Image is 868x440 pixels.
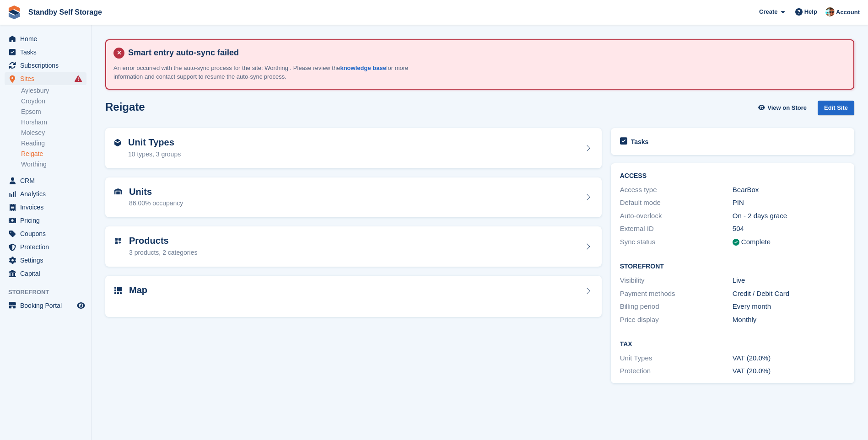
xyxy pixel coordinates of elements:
h2: Tax [620,341,845,348]
span: Create [759,7,777,16]
span: Sites [20,72,75,85]
span: Analytics [20,188,75,200]
span: Subscriptions [20,59,75,72]
a: menu [5,174,86,187]
a: Map [105,276,602,317]
a: Croydon [21,97,86,106]
img: stora-icon-8386f47178a22dfd0bd8f6a31ec36ba5ce8667c1dd55bd0f319d3a0aa187defe.svg [7,5,21,19]
span: Help [804,7,817,16]
h2: ACCESS [620,172,845,180]
div: Visibility [620,275,733,286]
a: Reigate [21,150,86,158]
a: menu [5,214,86,227]
div: Monthly [733,315,845,325]
h2: Tasks [631,138,649,146]
a: Worthing [21,160,86,169]
a: Standby Self Storage [25,5,106,20]
div: External ID [620,224,733,234]
div: Default mode [620,198,733,208]
div: 504 [733,224,845,234]
div: Protection [620,366,733,376]
span: Account [836,8,860,17]
h2: Map [129,285,147,295]
h4: Smart entry auto-sync failed [124,48,846,58]
a: Aylesbury [21,86,86,95]
div: 10 types, 3 groups [128,150,181,159]
h2: Reigate [105,101,145,113]
div: 86.00% occupancy [129,199,183,208]
a: menu [5,254,86,267]
div: Complete [741,237,771,247]
img: Michael Walker [825,7,835,16]
a: menu [5,299,86,312]
img: map-icn-33ee37083ee616e46c38cad1a60f524a97daa1e2b2c8c0bc3eb3415660979fc1.svg [114,287,122,294]
i: Smart entry sync failures have occurred [75,75,82,82]
a: Unit Types 10 types, 3 groups [105,128,602,168]
a: menu [5,188,86,200]
a: knowledge base [340,64,386,71]
a: Molesey [21,129,86,137]
div: Sync status [620,237,733,247]
span: Pricing [20,214,75,227]
h2: Storefront [620,263,845,270]
span: Settings [20,254,75,267]
a: Units 86.00% occupancy [105,177,602,218]
a: Horsham [21,118,86,127]
a: menu [5,267,86,280]
a: menu [5,227,86,240]
div: Live [733,275,845,286]
a: Edit Site [818,101,854,119]
div: PIN [733,198,845,208]
div: Edit Site [818,101,854,116]
span: Protection [20,241,75,253]
div: Credit / Debit Card [733,289,845,299]
span: CRM [20,174,75,187]
a: menu [5,59,86,72]
span: Invoices [20,201,75,214]
p: An error occurred with the auto-sync process for the site: Worthing . Please review the for more ... [113,64,434,81]
a: menu [5,32,86,45]
a: Epsom [21,107,86,116]
div: VAT (20.0%) [733,353,845,364]
div: Access type [620,185,733,195]
span: Capital [20,267,75,280]
div: Unit Types [620,353,733,364]
div: Every month [733,301,845,312]
h2: Unit Types [128,137,181,148]
div: 3 products, 2 categories [129,248,197,258]
span: View on Store [767,103,807,113]
img: custom-product-icn-752c56ca05d30b4aa98f6f15887a0e09747e85b44ffffa43cff429088544963d.svg [114,237,122,245]
a: menu [5,241,86,253]
a: Preview store [75,300,86,311]
span: Home [20,32,75,45]
div: VAT (20.0%) [733,366,845,376]
span: Storefront [8,288,91,297]
div: BearBox [733,185,845,195]
div: Auto-overlock [620,211,733,221]
div: Price display [620,315,733,325]
a: Reading [21,139,86,148]
div: Payment methods [620,289,733,299]
div: On - 2 days grace [733,211,845,221]
span: Tasks [20,46,75,59]
img: unit-type-icn-2b2737a686de81e16bb02015468b77c625bbabd49415b5ef34ead5e3b44a266d.svg [114,139,121,146]
h2: Products [129,236,197,246]
a: menu [5,46,86,59]
a: menu [5,72,86,85]
a: Products 3 products, 2 categories [105,226,602,267]
img: unit-icn-7be61d7bf1b0ce9d3e12c5938cc71ed9869f7b940bace4675aadf7bd6d80202e.svg [114,188,122,195]
a: menu [5,201,86,214]
a: View on Store [757,101,810,116]
span: Booking Portal [20,299,75,312]
div: Billing period [620,301,733,312]
h2: Units [129,187,183,197]
span: Coupons [20,227,75,240]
